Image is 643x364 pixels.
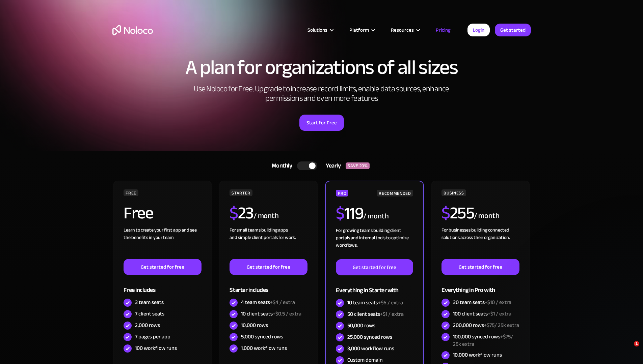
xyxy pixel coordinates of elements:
[485,297,511,307] span: +$10 / extra
[336,190,348,196] div: PRO
[124,189,138,196] div: FREE
[124,205,153,221] h2: Free
[441,189,466,196] div: BUSINESS
[427,26,459,34] a: Pricing
[135,322,160,329] div: 2,000 rows
[273,309,301,319] span: +$0.5 / extra
[441,197,450,229] span: $
[124,226,201,259] div: Learn to create your first app and see the benefits in your team ‍
[347,310,404,318] div: 50 client seats
[495,24,531,36] a: Get started
[336,205,363,222] h2: 119
[453,322,519,329] div: 200,000 rows
[253,211,279,221] div: / month
[187,84,457,103] h2: Use Noloco for Free. Upgrade to increase record limits, enable data sources, enhance permissions ...
[230,226,307,259] div: For small teams building apps and simple client portals for work. ‍
[441,275,519,297] div: Everything in Pro with
[135,310,164,317] div: 7 client seats
[263,161,297,171] div: Monthly
[270,297,295,307] span: +$4 / extra
[241,299,295,306] div: 4 team seats
[336,275,413,297] div: Everything in Starter with
[347,345,394,352] div: 3,000 workflow runs
[453,299,511,306] div: 30 team seats
[391,26,414,34] div: Resources
[124,259,201,275] a: Get started for free
[135,299,164,306] div: 3 team seats
[241,344,287,352] div: 1,000 workflow runs
[230,259,307,275] a: Get started for free
[347,322,375,329] div: 50,000 rows
[453,310,511,317] div: 100 client seats
[382,26,427,34] div: Resources
[124,275,201,297] div: Free includes
[317,161,346,171] div: Yearly
[488,309,511,319] span: +$1 / extra
[112,25,153,35] a: home
[230,197,238,229] span: $
[377,190,413,196] div: RECOMMENDED
[346,162,370,169] div: SAVE 20%
[378,298,403,308] span: +$6 / extra
[380,309,404,319] span: +$1 / extra
[441,226,519,259] div: For businesses building connected solutions across their organization. ‍
[336,227,413,259] div: For growing teams building client portals and internal tools to optimize workflows.
[230,275,307,297] div: Starter includes
[620,341,636,357] iframe: Intercom live chat
[336,259,413,275] a: Get started for free
[349,26,369,34] div: Platform
[363,211,389,222] div: / month
[474,211,499,221] div: / month
[230,205,253,221] h2: 23
[135,333,170,340] div: 7 pages per app
[307,26,327,34] div: Solutions
[467,24,490,36] a: Login
[241,322,268,329] div: 10,000 rows
[112,57,531,78] h1: A plan for organizations of all sizes
[453,351,502,359] div: 10,000 workflow runs
[336,198,344,229] span: $
[299,115,344,131] a: Start for Free
[135,344,177,352] div: 100 workflow runs
[634,341,639,346] span: 1
[484,320,519,330] span: +$75/ 25k extra
[241,333,283,340] div: 5,000 synced rows
[441,205,474,221] h2: 255
[347,356,383,364] div: Custom domain
[230,189,252,196] div: STARTER
[341,26,382,34] div: Platform
[299,26,341,34] div: Solutions
[241,310,301,317] div: 10 client seats
[453,333,519,348] div: 100,000 synced rows
[347,333,392,341] div: 25,000 synced rows
[441,259,519,275] a: Get started for free
[453,332,513,349] span: +$75/ 25k extra
[347,299,403,306] div: 10 team seats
